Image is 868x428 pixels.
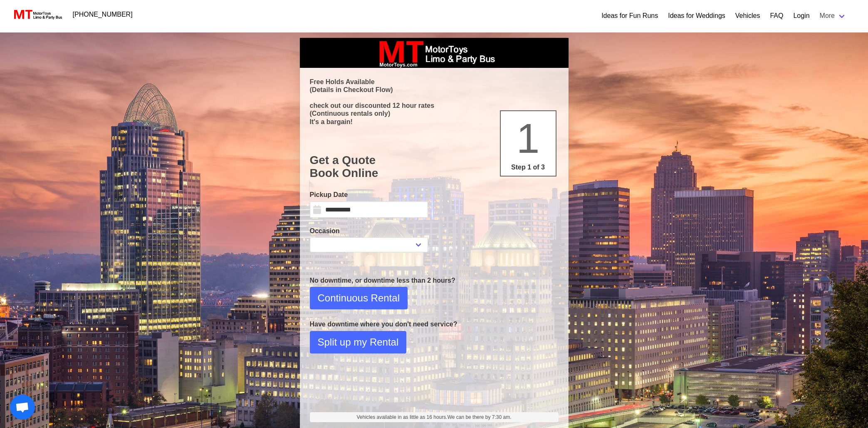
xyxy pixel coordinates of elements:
[668,11,725,21] a: Ideas for Weddings
[68,6,138,23] a: [PHONE_NUMBER]
[601,11,658,21] a: Ideas for Fun Runs
[356,413,511,421] span: Vehicles available in as little as 16 hours.
[10,395,35,420] div: Open chat
[504,162,552,172] p: Step 1 of 3
[310,276,559,286] p: No downtime, or downtime less than 2 hours?
[310,78,559,86] p: Free Holds Available
[310,226,428,236] label: Occasion
[770,11,783,21] a: FAQ
[310,109,559,117] p: (Continuous rentals only)
[517,115,540,162] span: 1
[310,102,559,109] p: check out our discounted 12 hour rates
[448,414,512,420] span: We can be there by 7:30 am.
[815,7,851,24] a: More
[318,291,400,306] span: Continuous Rental
[310,287,408,309] button: Continuous Rental
[310,86,559,94] p: (Details in Checkout Flow)
[372,38,497,68] img: box_logo_brand.jpeg
[310,154,559,180] h1: Get a Quote Book Online
[310,331,407,353] button: Split up my Rental
[735,11,760,21] a: Vehicles
[793,11,809,21] a: Login
[318,335,399,350] span: Split up my Rental
[310,118,559,126] p: It's a bargain!
[310,319,559,329] p: Have downtime where you don't need service?
[12,9,63,20] img: MotorToys Logo
[310,190,428,200] label: Pickup Date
